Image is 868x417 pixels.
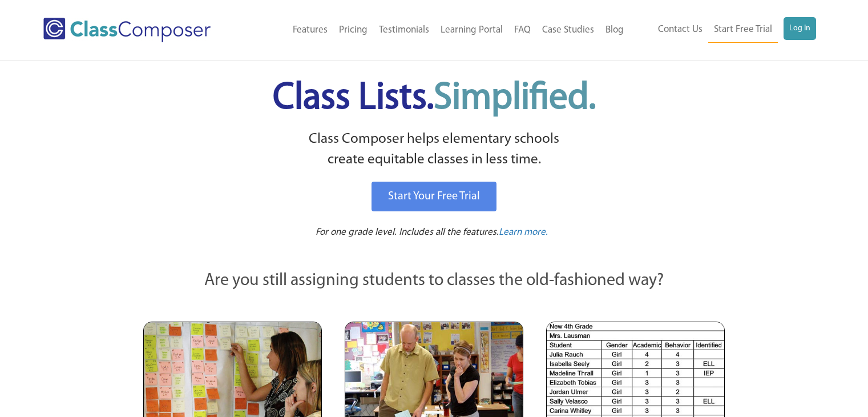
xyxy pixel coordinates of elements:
[629,17,816,43] nav: Header Menu
[143,268,725,294] p: Are you still assigning students to classes the old-fashioned way?
[333,18,373,43] a: Pricing
[784,17,816,40] a: Log In
[287,18,333,43] a: Features
[600,18,629,43] a: Blog
[372,182,496,211] a: Start Your Free Trial
[273,80,596,117] span: Class Lists.
[435,18,508,43] a: Learning Portal
[536,18,600,43] a: Case Studies
[508,18,536,43] a: FAQ
[652,17,708,42] a: Contact Us
[373,18,435,43] a: Testimonials
[388,191,480,202] span: Start Your Free Trial
[499,227,548,237] span: Learn more.
[499,226,548,240] a: Learn more.
[316,227,499,237] span: For one grade level. Includes all the features.
[434,80,596,117] span: Simplified.
[247,18,629,43] nav: Header Menu
[43,18,211,42] img: Class Composer
[142,129,727,171] p: Class Composer helps elementary schools create equitable classes in less time.
[708,17,778,43] a: Start Free Trial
